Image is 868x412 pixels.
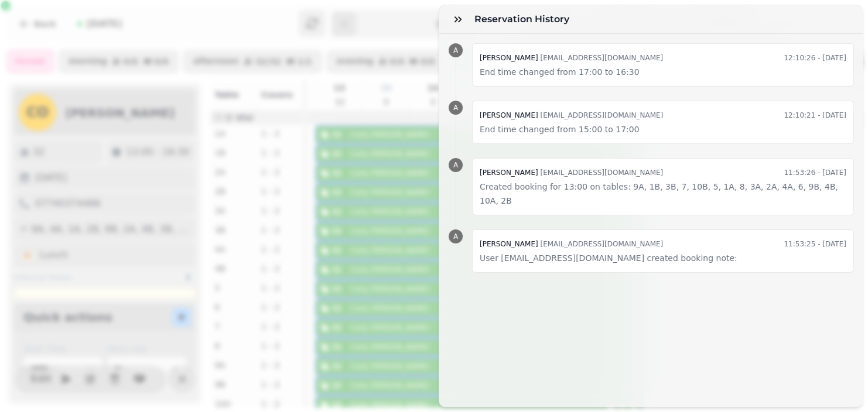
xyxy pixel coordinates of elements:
[453,47,458,54] span: A
[480,51,663,65] div: [EMAIL_ADDRESS][DOMAIN_NAME]
[784,108,846,122] time: 12:10:21 - [DATE]
[480,111,538,119] span: [PERSON_NAME]
[453,162,458,169] span: A
[480,65,846,79] p: End time changed from 17:00 to 16:30
[784,166,846,180] time: 11:53:26 - [DATE]
[453,104,458,111] span: A
[784,51,846,65] time: 12:10:26 - [DATE]
[480,240,538,248] span: [PERSON_NAME]
[480,122,846,136] p: End time changed from 15:00 to 17:00
[453,233,458,240] span: A
[480,180,846,208] p: Created booking for 13:00 on tables: 9A, 1B, 3B, 7, 10B, 5, 1A, 8, 3A, 2A, 4A, 6, 9B, 4B, 10A, 2B
[784,237,846,251] time: 11:53:25 - [DATE]
[480,237,663,251] div: [EMAIL_ADDRESS][DOMAIN_NAME]
[480,251,846,265] p: User [EMAIL_ADDRESS][DOMAIN_NAME] created booking note:
[480,169,538,177] span: [PERSON_NAME]
[474,12,574,26] h3: Reservation History
[480,54,538,62] span: [PERSON_NAME]
[480,166,663,180] div: [EMAIL_ADDRESS][DOMAIN_NAME]
[480,108,663,122] div: [EMAIL_ADDRESS][DOMAIN_NAME]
